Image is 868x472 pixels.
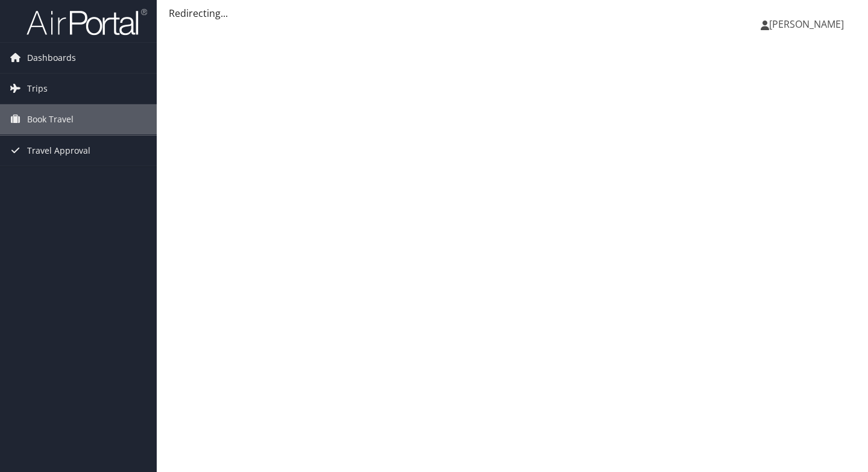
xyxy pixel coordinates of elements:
span: Travel Approval [27,136,90,166]
img: airportal-logo.png [27,8,147,36]
a: [PERSON_NAME] [761,6,856,42]
span: Trips [27,74,48,104]
span: [PERSON_NAME] [769,17,844,31]
div: Redirecting... [169,6,856,20]
span: Book Travel [27,104,74,134]
span: Dashboards [27,43,76,73]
